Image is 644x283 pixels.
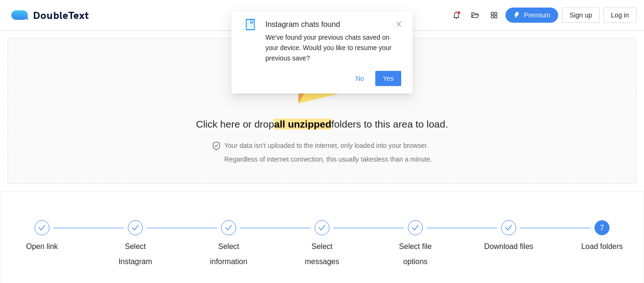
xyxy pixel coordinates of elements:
[355,73,364,84] span: No
[132,224,139,232] span: check
[224,140,432,151] h4: Your data isn't uploaded to the internet, only loaded into your browser.
[575,220,629,254] div: 7Load folders
[562,8,599,23] button: Sign up
[201,220,295,269] div: Select information
[196,116,448,132] h2: Click here or drop folders to this area to load.
[11,10,89,20] div: DoubleText
[468,11,482,19] span: folder-open
[581,239,623,254] div: Load folders
[449,11,463,19] span: bell
[318,224,326,232] span: check
[487,11,501,19] span: appstore
[212,142,221,150] span: safety-certificate
[570,10,592,20] span: Sign up
[484,239,533,254] div: Download files
[603,8,636,23] button: Log in
[611,10,629,20] span: Log in
[225,224,232,232] span: check
[487,8,502,23] button: appstore
[38,224,46,232] span: check
[412,224,419,232] span: check
[468,8,483,23] button: folder-open
[108,239,163,269] div: Select Instagram
[11,10,33,20] img: logo
[26,239,58,254] div: Open link
[11,10,89,20] a: logoDoubleText
[383,73,394,84] span: Yes
[513,12,520,19] span: thunderbolt
[388,220,481,269] div: Select file options
[108,220,201,269] div: Select Instagram
[348,71,372,86] button: No
[524,10,550,20] span: Premium
[449,8,464,23] button: bell
[600,224,604,232] span: 7
[274,119,331,129] strong: all unzipped
[201,239,256,269] div: Select information
[505,224,512,232] span: check
[265,32,401,63] div: We've found your previous chats saved on your device. Would you like to resume your previous save?
[224,155,432,163] span: Regardless of internet connection, this usually takes less than a minute .
[388,239,443,269] div: Select file options
[396,21,402,27] span: close
[375,71,401,86] button: Yes
[505,8,558,23] button: thunderboltPremium
[265,19,401,30] div: Instagram chats found
[295,220,388,269] div: Select messages
[295,239,349,269] div: Select messages
[245,19,256,30] span: book
[15,220,108,254] div: Open link
[481,220,575,254] div: Download files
